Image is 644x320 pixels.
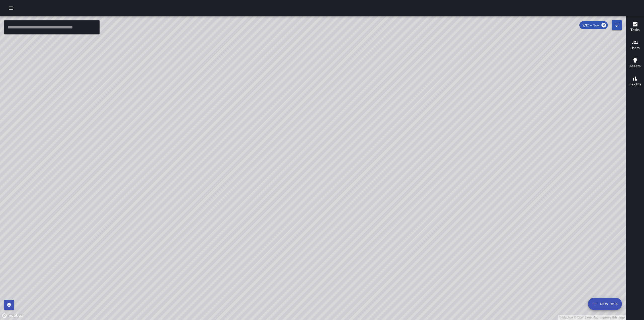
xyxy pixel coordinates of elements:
[630,27,640,33] h6: Tasks
[612,20,622,30] button: Filters
[626,36,644,54] button: Users
[629,63,641,69] h6: Assets
[626,73,644,91] button: Insights
[626,18,644,36] button: Tasks
[579,23,602,27] span: 9/12 — Now
[629,82,641,87] h6: Insights
[630,45,640,51] h6: Users
[588,298,622,310] button: New Task
[626,54,644,73] button: Assets
[579,21,608,29] div: 9/12 — Now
